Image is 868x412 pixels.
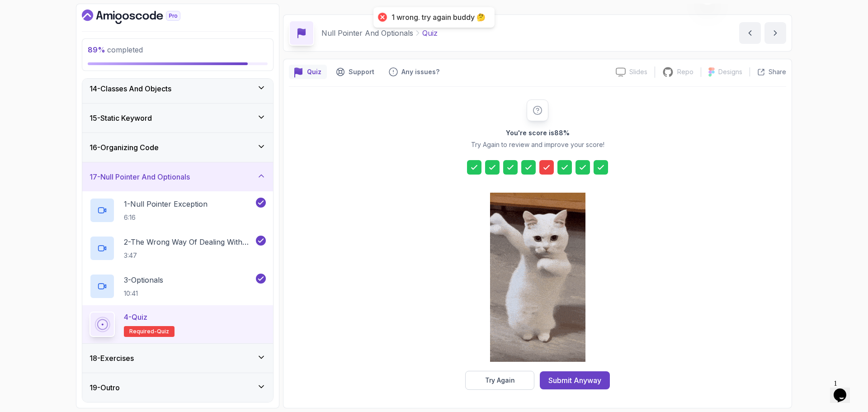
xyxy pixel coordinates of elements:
button: quiz button [289,65,327,79]
p: Repo [677,67,693,76]
p: 3 - Optionals [124,275,163,285]
button: Try Again [465,371,534,390]
p: 6:16 [124,213,208,222]
span: completed [88,45,143,54]
h3: 17 - Null Pointer And Optionals [90,171,190,182]
p: Null Pointer And Optionals [321,28,413,38]
button: 15-Static Keyword [82,104,273,133]
p: 2 - The Wrong Way Of Dealing With Null [124,237,254,247]
p: Quiz [422,28,438,38]
span: 89 % [88,45,105,54]
p: 10:41 [124,289,163,298]
button: 2-The Wrong Way Of Dealing With Null3:47 [90,236,266,261]
div: Try Again [485,376,515,385]
button: 4-QuizRequired-quiz [90,312,266,337]
button: 16-Organizing Code [82,133,273,162]
button: previous content [739,22,761,44]
p: Quiz [307,67,321,76]
button: 17-Null Pointer And Optionals [82,162,273,191]
p: 3:47 [124,251,254,260]
span: quiz [157,328,169,335]
p: Support [349,67,374,76]
h2: You're score is 88 % [506,128,570,137]
h3: 16 - Organizing Code [90,142,159,153]
button: Share [750,67,786,76]
button: 19-Outro [82,373,273,402]
span: Required- [129,328,157,335]
iframe: chat widget [830,376,859,403]
h3: 14 - Classes And Objects [90,83,171,94]
button: 18-Exercises [82,344,273,373]
a: Dashboard [82,9,201,24]
h3: 19 - Outro [90,382,120,393]
button: 14-Classes And Objects [82,74,273,103]
p: Try Again to review and improve your score! [471,140,604,149]
p: Share [769,67,786,76]
img: cool-cat [490,193,585,362]
p: 4 - Quiz [124,312,147,322]
div: Submit Anyway [548,375,601,386]
button: next content [764,22,786,44]
p: Designs [718,67,742,76]
button: Support button [330,65,380,79]
h3: 18 - Exercises [90,353,134,364]
h3: 15 - Static Keyword [90,113,152,123]
div: 1 wrong. try again buddy 🤔 [392,13,486,22]
button: 3-Optionals10:41 [90,274,266,299]
button: Submit Anyway [540,371,610,389]
p: Slides [629,67,647,76]
p: Any issues? [401,67,439,76]
button: 1-Null Pointer Exception6:16 [90,198,266,223]
button: Feedback button [383,65,445,79]
p: 1 - Null Pointer Exception [124,199,208,209]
